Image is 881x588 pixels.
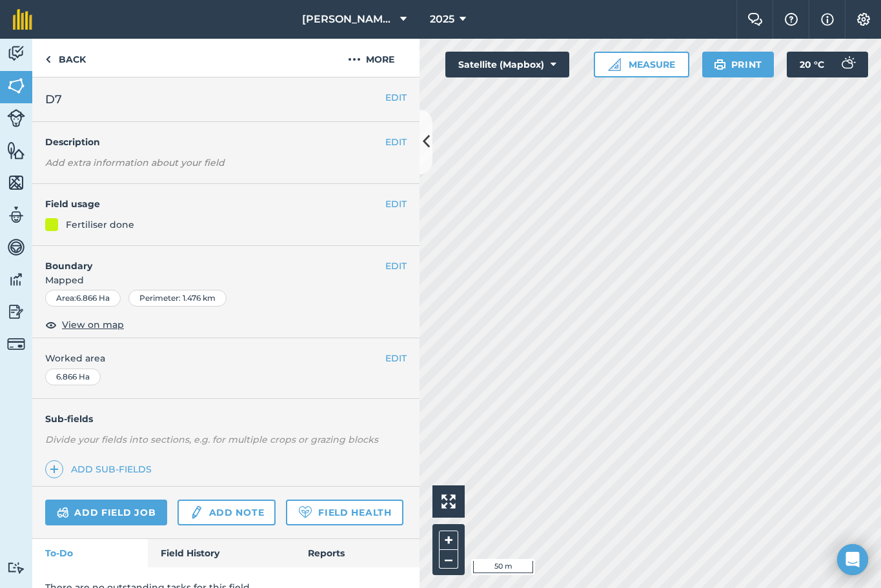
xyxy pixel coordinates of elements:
a: Add note [177,500,276,525]
img: svg+xml;base64,PHN2ZyB4bWxucz0iaHR0cDovL3d3dy53My5vcmcvMjAwMC9zdmciIHdpZHRoPSIxNyIgaGVpZ2h0PSIxNy... [821,12,834,27]
img: svg+xml;base64,PD94bWwgdmVyc2lvbj0iMS4wIiBlbmNvZGluZz0idXRmLTgiPz4KPCEtLSBHZW5lcmF0b3I6IEFkb2JlIE... [7,238,25,257]
a: Add sub-fields [45,460,157,478]
img: Four arrows, one pointing top left, one top right, one bottom right and the last bottom left [441,494,456,509]
img: svg+xml;base64,PD94bWwgdmVyc2lvbj0iMS4wIiBlbmNvZGluZz0idXRmLTgiPz4KPCEtLSBHZW5lcmF0b3I6IEFkb2JlIE... [57,505,69,520]
img: A cog icon [856,13,871,26]
a: Back [32,39,99,77]
button: – [439,550,458,569]
span: Worked area [45,351,407,365]
img: svg+xml;base64,PHN2ZyB4bWxucz0iaHR0cDovL3d3dy53My5vcmcvMjAwMC9zdmciIHdpZHRoPSIyMCIgaGVpZ2h0PSIyNC... [348,52,361,67]
em: Add extra information about your field [45,157,225,168]
img: svg+xml;base64,PHN2ZyB4bWxucz0iaHR0cDovL3d3dy53My5vcmcvMjAwMC9zdmciIHdpZHRoPSI1NiIgaGVpZ2h0PSI2MC... [7,173,25,192]
div: 6.866 Ha [45,369,101,385]
h4: Boundary [32,246,385,273]
button: More [323,39,420,77]
div: Fertiliser done [66,218,134,232]
button: Satellite (Mapbox) [445,52,569,77]
img: svg+xml;base64,PHN2ZyB4bWxucz0iaHR0cDovL3d3dy53My5vcmcvMjAwMC9zdmciIHdpZHRoPSI1NiIgaGVpZ2h0PSI2MC... [7,76,25,96]
button: EDIT [385,351,407,365]
span: View on map [62,318,124,332]
h4: Description [45,135,407,149]
img: svg+xml;base64,PHN2ZyB4bWxucz0iaHR0cDovL3d3dy53My5vcmcvMjAwMC9zdmciIHdpZHRoPSIxOCIgaGVpZ2h0PSIyNC... [45,317,57,332]
div: Perimeter : 1.476 km [128,290,227,307]
button: Print [702,52,775,77]
a: Field Health [286,500,403,525]
img: svg+xml;base64,PHN2ZyB4bWxucz0iaHR0cDovL3d3dy53My5vcmcvMjAwMC9zdmciIHdpZHRoPSIxNCIgaGVpZ2h0PSIyNC... [50,461,59,477]
em: Divide your fields into sections, e.g. for multiple crops or grazing blocks [45,434,378,445]
div: Open Intercom Messenger [837,544,868,575]
a: To-Do [32,539,148,567]
img: Ruler icon [608,58,621,71]
a: Reports [295,539,420,567]
button: 20 °C [787,52,868,77]
img: svg+xml;base64,PD94bWwgdmVyc2lvbj0iMS4wIiBlbmNvZGluZz0idXRmLTgiPz4KPCEtLSBHZW5lcmF0b3I6IEFkb2JlIE... [7,205,25,225]
img: A question mark icon [784,13,799,26]
button: EDIT [385,90,407,105]
a: Add field job [45,500,167,525]
img: svg+xml;base64,PHN2ZyB4bWxucz0iaHR0cDovL3d3dy53My5vcmcvMjAwMC9zdmciIHdpZHRoPSI5IiBoZWlnaHQ9IjI0Ii... [45,52,51,67]
img: svg+xml;base64,PD94bWwgdmVyc2lvbj0iMS4wIiBlbmNvZGluZz0idXRmLTgiPz4KPCEtLSBHZW5lcmF0b3I6IEFkb2JlIE... [7,44,25,63]
img: svg+xml;base64,PHN2ZyB4bWxucz0iaHR0cDovL3d3dy53My5vcmcvMjAwMC9zdmciIHdpZHRoPSI1NiIgaGVpZ2h0PSI2MC... [7,141,25,160]
button: + [439,531,458,550]
img: Two speech bubbles overlapping with the left bubble in the forefront [747,13,763,26]
div: Area : 6.866 Ha [45,290,121,307]
button: View on map [45,317,124,332]
img: svg+xml;base64,PD94bWwgdmVyc2lvbj0iMS4wIiBlbmNvZGluZz0idXRmLTgiPz4KPCEtLSBHZW5lcmF0b3I6IEFkb2JlIE... [7,270,25,289]
span: [PERSON_NAME][GEOGRAPHIC_DATA] [302,12,395,27]
span: D7 [45,90,62,108]
img: svg+xml;base64,PD94bWwgdmVyc2lvbj0iMS4wIiBlbmNvZGluZz0idXRmLTgiPz4KPCEtLSBHZW5lcmF0b3I6IEFkb2JlIE... [835,52,860,77]
span: 2025 [430,12,454,27]
img: svg+xml;base64,PD94bWwgdmVyc2lvbj0iMS4wIiBlbmNvZGluZz0idXRmLTgiPz4KPCEtLSBHZW5lcmF0b3I6IEFkb2JlIE... [7,335,25,353]
img: fieldmargin Logo [13,9,32,30]
button: Measure [594,52,689,77]
img: svg+xml;base64,PD94bWwgdmVyc2lvbj0iMS4wIiBlbmNvZGluZz0idXRmLTgiPz4KPCEtLSBHZW5lcmF0b3I6IEFkb2JlIE... [7,302,25,321]
h4: Field usage [45,197,385,211]
span: 20 ° C [800,52,824,77]
span: Mapped [32,273,420,287]
button: EDIT [385,197,407,211]
a: Field History [148,539,294,567]
button: EDIT [385,135,407,149]
img: svg+xml;base64,PD94bWwgdmVyc2lvbj0iMS4wIiBlbmNvZGluZz0idXRmLTgiPz4KPCEtLSBHZW5lcmF0b3I6IEFkb2JlIE... [7,109,25,127]
h4: Sub-fields [32,412,420,426]
img: svg+xml;base64,PHN2ZyB4bWxucz0iaHR0cDovL3d3dy53My5vcmcvMjAwMC9zdmciIHdpZHRoPSIxOSIgaGVpZ2h0PSIyNC... [714,57,726,72]
img: svg+xml;base64,PD94bWwgdmVyc2lvbj0iMS4wIiBlbmNvZGluZz0idXRmLTgiPz4KPCEtLSBHZW5lcmF0b3I6IEFkb2JlIE... [7,562,25,574]
button: EDIT [385,259,407,273]
img: svg+xml;base64,PD94bWwgdmVyc2lvbj0iMS4wIiBlbmNvZGluZz0idXRmLTgiPz4KPCEtLSBHZW5lcmF0b3I6IEFkb2JlIE... [189,505,203,520]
